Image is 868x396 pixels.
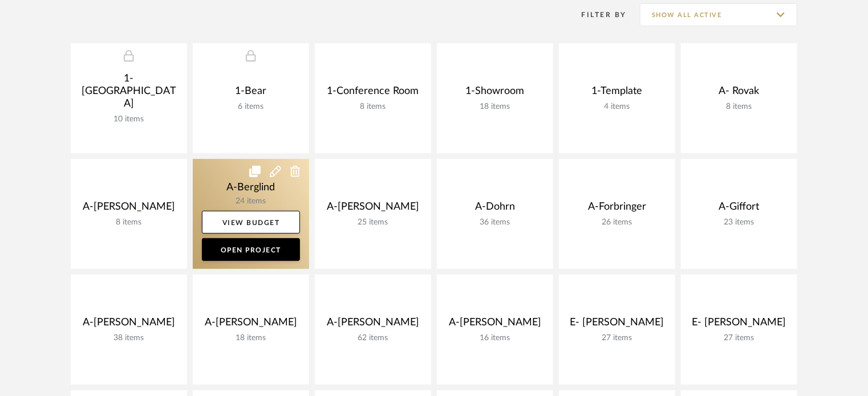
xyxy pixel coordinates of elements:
[690,333,788,343] div: 27 items
[568,85,666,102] div: 1-Template
[446,333,544,343] div: 16 items
[324,333,422,343] div: 62 items
[80,115,178,124] div: 10 items
[80,316,178,333] div: A-[PERSON_NAME]
[446,85,544,102] div: 1-Showroom
[80,201,178,218] div: A-[PERSON_NAME]
[690,201,788,218] div: A-Giffort
[568,102,666,112] div: 4 items
[324,201,422,218] div: A-[PERSON_NAME]
[324,85,422,102] div: 1-Conference Room
[446,218,544,227] div: 36 items
[202,333,300,343] div: 18 items
[202,316,300,333] div: A-[PERSON_NAME]
[690,102,788,112] div: 8 items
[446,201,544,218] div: A-Dohrn
[324,102,422,112] div: 8 items
[567,9,627,21] div: Filter By
[690,316,788,333] div: E- [PERSON_NAME]
[568,201,666,218] div: A-Forbringer
[202,211,300,234] a: View Budget
[202,238,300,261] a: Open Project
[80,333,178,343] div: 38 items
[690,218,788,227] div: 23 items
[568,333,666,343] div: 27 items
[202,85,300,102] div: 1-Bear
[80,72,178,115] div: 1- [GEOGRAPHIC_DATA]
[568,316,666,333] div: E- [PERSON_NAME]
[446,316,544,333] div: A-[PERSON_NAME]
[324,218,422,227] div: 25 items
[202,102,300,112] div: 6 items
[568,218,666,227] div: 26 items
[446,102,544,112] div: 18 items
[324,316,422,333] div: A-[PERSON_NAME]
[690,85,788,102] div: A- Rovak
[80,218,178,227] div: 8 items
